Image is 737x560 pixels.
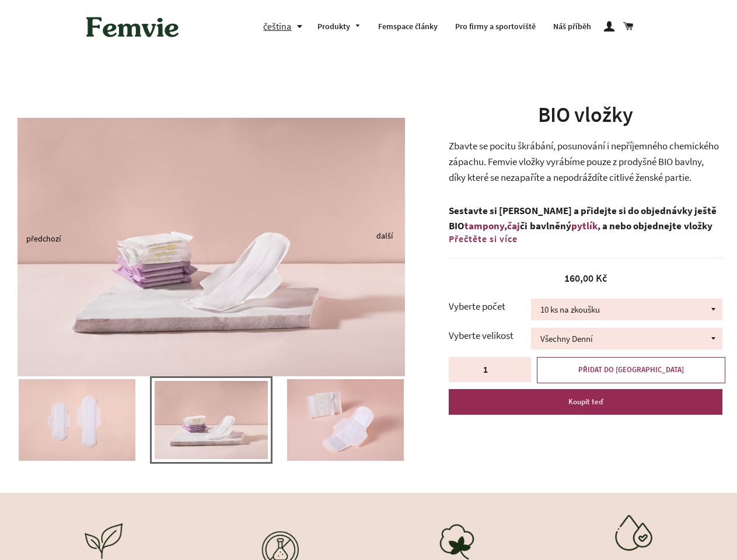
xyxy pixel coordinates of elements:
a: čaj [507,219,520,233]
a: Pro firmy a sportoviště [446,12,544,42]
button: Previous [26,239,32,242]
img: TER06110_nahled_524fe1a8-a451-4469-b324-04e95c820d41_800x.jpg [18,118,405,376]
button: Koupit teď [449,389,722,415]
span: Přečtěte si více [449,233,518,244]
span: 160,00 Kč [564,271,607,285]
a: Náš příběh [544,12,600,42]
img: TER06158_nahled_1_091e23ec-37ff-46ed-a834-762dc0b65797_400x.jpg [19,379,135,461]
h1: BIO vložky [449,100,722,129]
span: PŘIDAT DO [GEOGRAPHIC_DATA] [578,365,684,374]
span: Zbavte se pocitu škrábání, posunování i nepříjemného chemického zápachu. Femvie vložky vyrábíme p... [449,139,719,183]
a: Produkty [309,12,369,42]
label: Vyberte počet [449,299,531,314]
img: TER06110_nahled_524fe1a8-a451-4469-b324-04e95c820d41_400x.jpg [155,381,268,459]
label: Vyberte velikost [449,328,531,344]
img: TER06094_nahled_400x.jpg [287,379,404,461]
button: PŘIDAT DO [GEOGRAPHIC_DATA] [537,357,725,383]
strong: Sestavte si [PERSON_NAME] a přidejte si do objednávky ještě BIO , či bavlněný , a nebo objednejte... [449,204,717,249]
button: Next [376,236,382,239]
a: tampony [464,219,504,233]
a: pytlík [571,219,598,233]
img: Femvie [80,9,185,45]
button: čeština [263,19,309,34]
a: Femspace články [369,12,446,42]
